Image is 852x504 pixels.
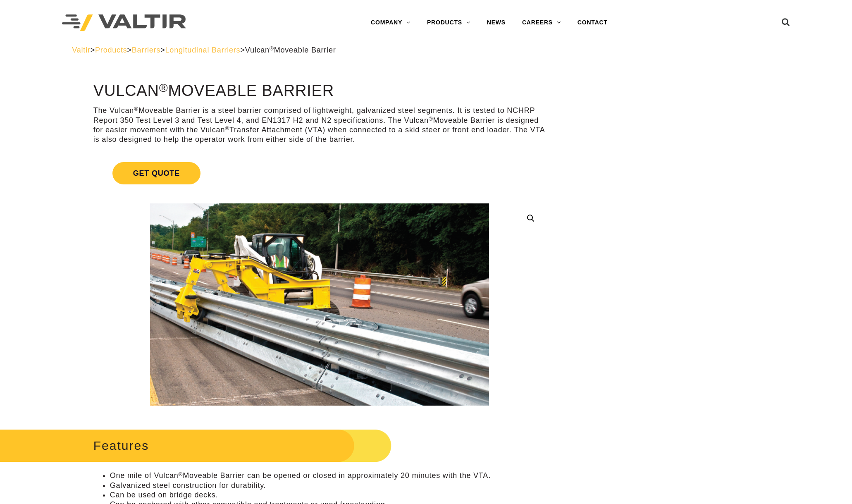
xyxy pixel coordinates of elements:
[225,125,229,131] sup: ®
[270,45,274,52] sup: ®
[72,46,90,54] a: Valtir
[93,82,546,100] h1: Vulcan Moveable Barrier
[429,116,433,122] sup: ®
[514,14,569,31] a: CAREERS
[110,481,546,490] li: Galvanized steel construction for durability.
[132,46,160,54] a: Barriers
[62,14,186,31] img: Valtir
[165,46,241,54] a: Longitudinal Barriers
[569,14,616,31] a: CONTACT
[179,471,183,478] sup: ®
[93,152,546,194] a: Get Quote
[479,14,514,31] a: NEWS
[112,162,200,184] span: Get Quote
[110,490,546,500] li: Can be used on bridge decks.
[95,46,127,54] a: Products
[134,106,138,112] sup: ®
[159,81,168,94] sup: ®
[363,14,419,31] a: COMPANY
[72,45,780,55] div: > > > >
[93,106,546,145] p: The Vulcan Moveable Barrier is a steel barrier comprised of lightweight, galvanized steel segment...
[110,471,546,480] li: One mile of Vulcan Moveable Barrier can be opened or closed in approximately 20 minutes with the ...
[419,14,479,31] a: PRODUCTS
[245,46,336,54] span: Vulcan Moveable Barrier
